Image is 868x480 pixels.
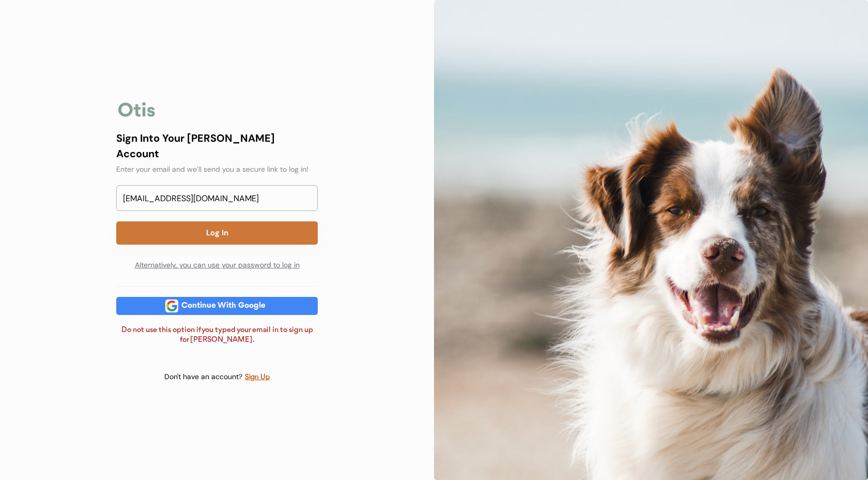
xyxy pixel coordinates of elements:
[178,302,269,310] div: Continue With Google
[116,130,318,161] div: Sign Into Your [PERSON_NAME] Account
[116,164,318,175] div: Enter your email and we’ll send you a secure link to log in!
[244,371,270,383] div: Sign Up
[116,255,318,276] div: Alternatively, you can use your password to log in
[116,325,318,346] div: Do not use this option if you typed your email in to sign up for [PERSON_NAME].
[116,185,318,211] input: Email Address
[116,221,318,245] button: Log In
[164,372,244,382] div: Don't have an account?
